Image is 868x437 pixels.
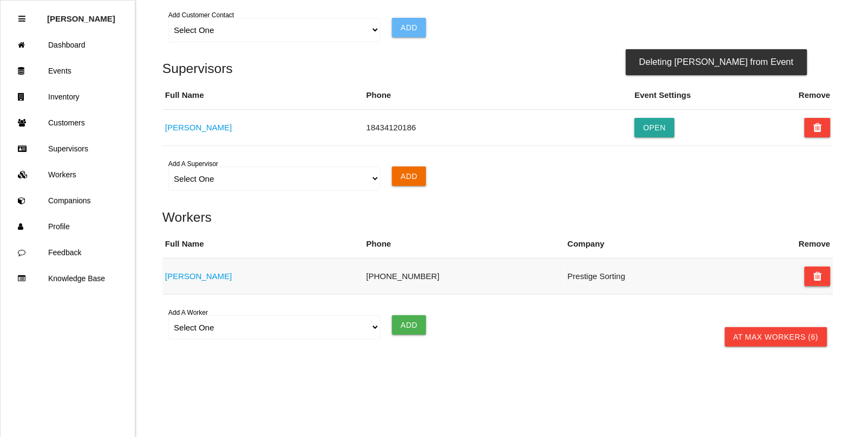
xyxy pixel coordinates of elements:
div: Close [18,6,25,32]
p: Rosie Blandino [47,6,115,23]
a: Knowledge Base [1,266,135,292]
div: Deleting [PERSON_NAME] from Event [626,49,807,75]
input: Add [392,18,426,37]
h5: Supervisors [162,61,833,76]
th: Remove [797,230,833,259]
th: Phone [364,81,632,110]
input: Add [392,315,426,335]
a: Customers [1,110,135,136]
label: Add Customer Contact [168,10,234,20]
th: Remove [797,81,833,110]
td: [PHONE_NUMBER] [364,259,565,295]
a: Profile [1,214,135,240]
th: Company [565,230,766,259]
h5: Workers [162,210,833,224]
th: Full Name [162,230,364,259]
a: Feedback [1,240,135,266]
input: Add [392,167,426,186]
a: Inventory [1,84,135,110]
td: Prestige Sorting [565,259,766,295]
th: Phone [364,230,565,259]
a: Events [1,58,135,84]
th: Full Name [162,81,364,110]
a: Workers [1,162,135,188]
a: [PERSON_NAME] [165,272,232,281]
a: Companions [1,188,135,214]
button: Open [635,118,675,137]
a: Dashboard [1,32,135,58]
td: 18434120186 [364,110,632,146]
label: Add A Worker [168,308,208,317]
a: Supervisors [1,136,135,162]
a: At Max Workers (6) [725,327,827,347]
a: [PERSON_NAME] [165,123,232,132]
th: Event Settings [632,81,758,110]
label: Add A Supervisor [168,159,218,169]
